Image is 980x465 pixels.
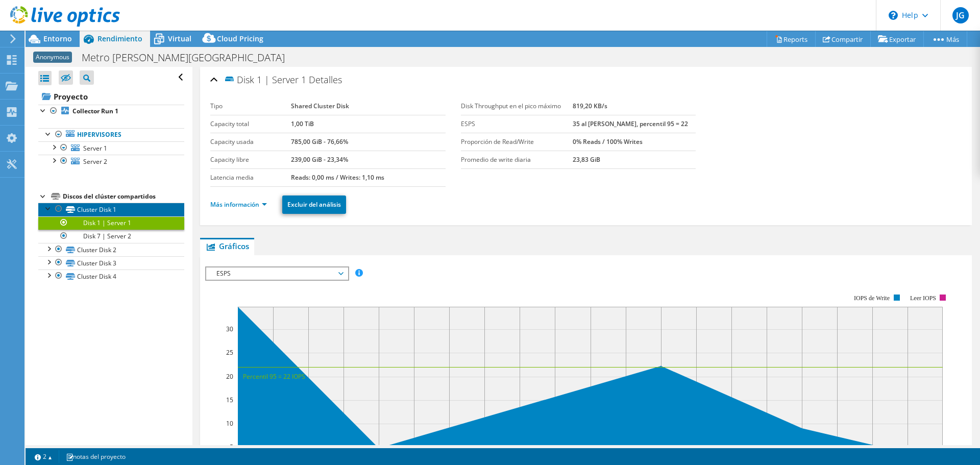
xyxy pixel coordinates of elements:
label: Disk Throughput en el pico máximo [461,101,573,111]
a: Disk 7 | Server 2 [38,230,184,243]
b: 23,83 GiB [573,155,600,164]
span: Detalles [309,74,342,86]
b: 239,00 GiB - 23,34% [291,155,348,164]
span: Server 1 [83,144,107,153]
label: Latencia media [210,173,290,183]
text: Leer IOPS [910,295,936,302]
a: Server 2 [38,155,184,168]
div: Discos del clúster compartidos [63,190,184,203]
b: Collector Run 1 [72,107,118,115]
a: notas del proyecto [59,450,133,463]
a: Cluster Disk 4 [38,270,184,283]
label: Capacity total [210,119,290,129]
a: Collector Run 1 [38,105,184,118]
span: Anonymous [33,52,72,63]
label: Promedio de write diaria [461,155,573,165]
label: ESPS [461,119,573,129]
span: JG [952,7,969,23]
span: Server 2 [83,157,107,166]
a: Más información [210,200,267,209]
a: Cluster Disk 3 [38,256,184,270]
a: Disk 1 | Server 1 [38,216,184,230]
b: 819,20 KB/s [573,102,607,110]
a: Excluir del análisis [282,195,346,214]
a: Reports [767,31,816,47]
b: Reads: 0,00 ms / Writes: 1,10 ms [291,173,384,182]
text: 10 [226,419,233,428]
text: 30 [226,325,233,333]
a: Cluster Disk 2 [38,243,184,256]
text: 5 [230,443,233,451]
b: Shared Cluster Disk [291,102,349,110]
span: Virtual [168,34,191,43]
text: 20 [226,372,233,381]
b: 785,00 GiB - 76,66% [291,137,348,146]
span: Cloud Pricing [217,34,263,43]
a: Cluster Disk 1 [38,203,184,216]
a: 2 [28,450,59,463]
span: Entorno [43,34,72,43]
a: Compartir [815,31,871,47]
span: ESPS [211,267,342,280]
text: 15 [226,396,233,404]
b: 1,00 TiB [291,119,314,128]
span: Rendimiento [97,34,142,43]
span: Gráficos [205,241,249,251]
a: Hipervisores [38,128,184,141]
span: Disk 1 | Server 1 [224,74,306,85]
text: Percentil 95 = 22 IOPS [243,372,305,381]
h1: Metro [PERSON_NAME][GEOGRAPHIC_DATA] [77,52,301,63]
text: IOPS de Write [854,295,890,302]
b: 35 al [PERSON_NAME], percentil 95 = 22 [573,119,688,128]
a: Proyecto [38,88,184,105]
text: 25 [226,348,233,357]
a: Exportar [870,31,924,47]
label: Tipo [210,101,290,111]
label: Capacity libre [210,155,290,165]
label: Proporción de Read/Write [461,137,573,147]
a: Server 1 [38,141,184,155]
a: Más [923,31,967,47]
svg: \n [889,11,898,20]
label: Capacity usada [210,137,290,147]
b: 0% Reads / 100% Writes [573,137,643,146]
